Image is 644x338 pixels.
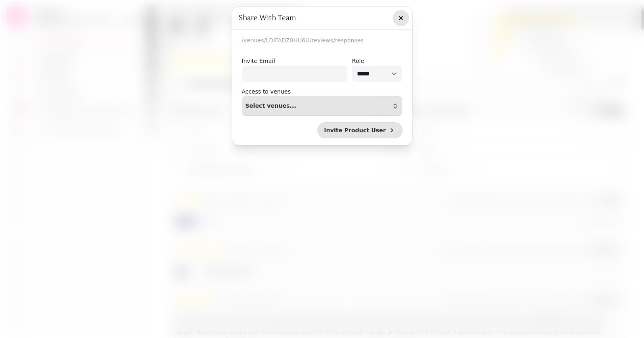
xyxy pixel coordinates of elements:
[317,122,403,138] button: Invite Product User
[242,87,291,96] label: Access to venues
[242,96,403,116] button: Select venues...
[242,56,347,66] label: Invite Email
[352,56,403,66] label: Role
[324,127,386,133] span: Invite Product User
[242,36,403,44] p: /venues/LDIFADZ8HU6U/reviews/responses
[239,13,406,23] h3: Share With Team
[245,103,296,109] span: Select venues...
